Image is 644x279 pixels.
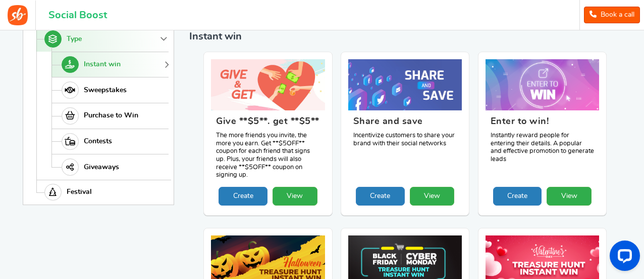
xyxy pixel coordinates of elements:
[8,5,28,25] img: Social Boost
[84,86,127,95] span: Sweepstakes
[36,180,169,205] a: Festival
[51,52,169,77] a: Instant win
[51,103,169,129] a: Purchase to Win
[84,60,121,69] span: Instant win
[547,187,592,206] a: View
[219,187,267,206] a: Create
[51,154,169,180] a: Giveaways
[491,116,594,132] h3: Enter to win!
[84,111,138,120] span: Purchase to Win
[348,110,462,187] figcaption: Incentivize customers to share your brand with their social networks
[410,187,455,206] a: View
[356,187,405,206] a: Create
[84,163,119,172] span: Giveaways
[211,110,325,187] figcaption: The more friends you invite, the more you earn. Get **$5OFF** coupon for each friend that signs u...
[51,129,169,154] a: Contests
[486,110,599,187] figcaption: Instantly reward people for entering their details. A popular and effective promotion to generate...
[584,7,640,23] a: Book a call
[602,236,644,279] iframe: LiveChat chat widget
[353,116,457,132] h3: Share and save
[51,77,169,103] a: Sweepstakes
[493,187,542,206] a: Create
[189,31,242,42] span: Instant win
[48,10,107,21] h1: Social Boost
[67,188,92,196] span: Festival
[273,187,317,206] a: View
[84,137,112,146] span: Contests
[36,26,169,52] a: Type
[67,35,82,44] span: Type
